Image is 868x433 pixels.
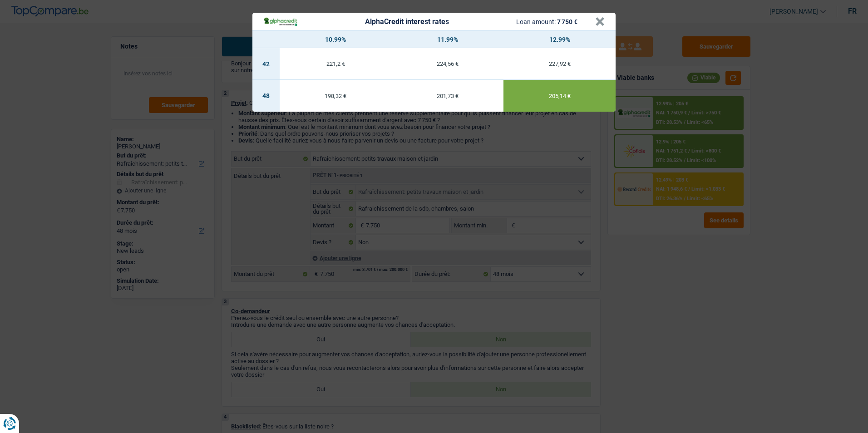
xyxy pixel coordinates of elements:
[252,48,280,80] td: 42
[365,18,449,25] div: AlphaCredit interest rates
[392,61,504,67] div: 224,56 €
[557,18,577,25] span: 7 750 €
[252,80,280,112] td: 48
[503,61,616,67] div: 227,92 €
[280,61,392,67] div: 221,2 €
[503,93,616,99] div: 205,14 €
[280,31,392,48] th: 10.99%
[503,31,616,48] th: 12.99%
[595,17,605,26] button: ×
[392,31,504,48] th: 11.99%
[392,93,504,99] div: 201,73 €
[263,16,298,27] img: AlphaCredit
[280,93,392,99] div: 198,32 €
[516,18,556,25] span: Loan amount:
